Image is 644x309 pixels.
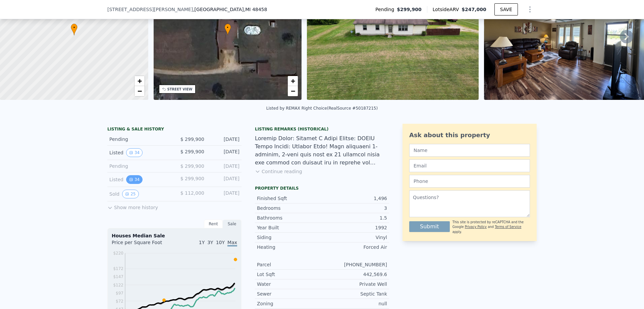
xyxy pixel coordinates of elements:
div: Lot Sqft [257,271,322,278]
div: 442,569.6 [322,271,387,278]
div: STREET VIEW [167,87,193,92]
div: [PHONE_NUMBER] [322,261,387,268]
tspan: $147 [113,274,123,279]
div: Bedrooms [257,205,322,211]
input: Email [409,159,530,172]
span: , MI 48458 [244,7,267,12]
button: Continue reading [255,168,302,175]
tspan: $97 [116,291,123,296]
div: Listed [109,148,169,157]
span: [STREET_ADDRESS][PERSON_NAME] [107,6,193,13]
div: [DATE] [210,148,239,157]
div: Zoning [257,300,322,307]
div: Ask about this property [409,130,530,140]
span: $ 112,000 [180,190,204,196]
div: Finished Sqft [257,195,322,202]
div: Listed [109,175,169,184]
div: Heating [257,244,322,250]
div: Loremip Dolor: Sitamet C Adipi Elitse: DOEIU Tempo Incidi: Utlabor Etdo! Magn aliquaeni 1-adminim... [255,134,389,167]
a: Terms of Service [495,225,521,229]
button: Show more history [107,201,158,211]
div: • [71,24,77,35]
div: LISTING & SALE HISTORY [107,126,241,133]
span: $247,000 [462,7,486,12]
div: Pending [109,136,169,143]
div: Listed by REMAX Right Choice (RealSource #50187215) [266,106,378,111]
div: Septic Tank [322,291,387,297]
a: Zoom out [288,86,298,96]
div: Rent [204,220,223,228]
span: − [137,87,142,95]
span: $ 299,900 [180,137,204,142]
span: Max [227,240,237,246]
div: Water [257,281,322,287]
span: 3Y [207,240,213,245]
div: [DATE] [210,136,239,143]
div: 1992 [322,224,387,231]
span: $299,900 [397,6,422,13]
div: Vinyl [322,234,387,241]
span: , [GEOGRAPHIC_DATA] [193,6,267,13]
span: Pending [375,6,397,13]
div: Siding [257,234,322,241]
div: null [322,300,387,307]
span: 10Y [216,240,225,245]
div: Bathrooms [257,215,322,221]
button: Submit [409,221,450,232]
div: Sold [109,190,169,198]
div: 3 [322,205,387,211]
tspan: $122 [113,283,123,287]
div: Price per Square Foot [112,239,174,250]
button: Show Options [523,3,537,16]
span: − [291,87,295,95]
div: Houses Median Sale [112,232,237,239]
input: Name [409,144,530,157]
button: View historical data [122,190,139,198]
span: $ 299,900 [180,149,204,154]
div: Sale [223,220,241,228]
div: Forced Air [322,244,387,250]
button: View historical data [126,148,143,157]
div: This site is protected by reCAPTCHA and the Google and apply. [452,220,530,234]
div: Year Built [257,224,322,231]
div: [DATE] [210,190,239,198]
span: $ 299,900 [180,176,204,181]
tspan: $220 [113,251,123,256]
div: [DATE] [210,163,239,169]
div: Sewer [257,291,322,297]
span: + [137,77,142,85]
div: [DATE] [210,175,239,184]
div: Private Well [322,281,387,287]
span: • [71,25,77,31]
div: Parcel [257,261,322,268]
span: + [291,77,295,85]
span: Lotside ARV [433,6,462,13]
span: • [224,25,231,31]
button: View historical data [126,175,143,184]
span: $ 299,900 [180,163,204,169]
a: Zoom out [135,86,145,96]
tspan: $172 [113,266,123,271]
a: Privacy Policy [465,225,487,229]
div: Property details [255,186,389,191]
tspan: $72 [116,299,123,304]
div: Listing Remarks (Historical) [255,126,389,132]
div: Pending [109,163,169,169]
a: Zoom in [288,76,298,86]
div: 1,496 [322,195,387,202]
input: Phone [409,175,530,188]
div: • [224,24,231,35]
button: SAVE [494,3,518,15]
a: Zoom in [135,76,145,86]
span: 1Y [199,240,205,245]
div: 1.5 [322,215,387,221]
